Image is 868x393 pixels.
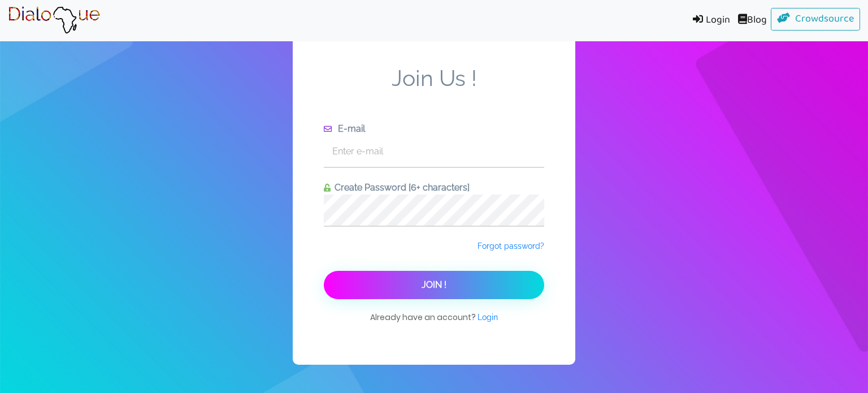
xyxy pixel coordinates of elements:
[422,279,446,290] span: Join !
[684,8,734,33] a: Login
[478,313,498,322] span: Login
[478,241,544,251] span: Forgot password?
[8,6,100,34] img: Brand
[324,65,544,122] span: Join Us !
[734,8,771,33] a: Blog
[324,136,544,167] input: Enter e-mail
[771,8,861,31] a: Crowdsource
[478,240,544,252] a: Forgot password?
[334,123,365,134] span: E-mail
[478,312,498,323] a: Login
[370,311,498,334] span: Already have an account?
[324,271,544,299] button: Join !
[331,182,470,193] span: Create Password [6+ characters]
